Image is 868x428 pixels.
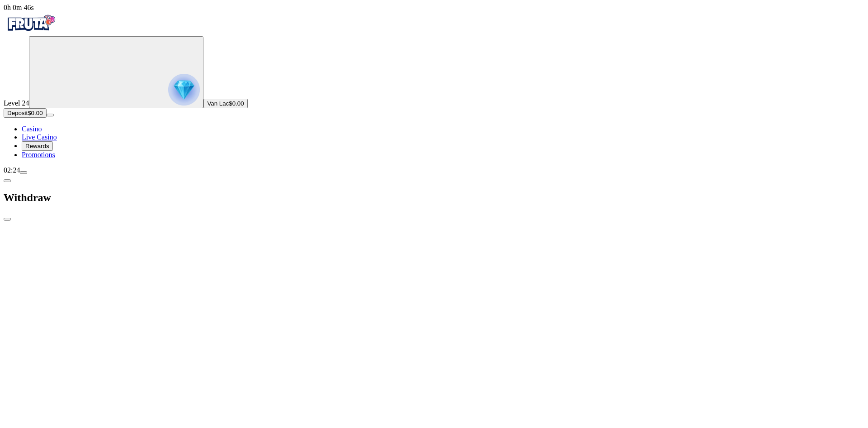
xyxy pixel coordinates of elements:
span: Live Casino [22,133,57,141]
span: Deposit [7,110,28,116]
button: close [4,218,11,221]
button: reward iconRewards [22,141,53,151]
span: Rewards [25,143,49,149]
button: menu [47,114,54,116]
h2: Withdraw [4,192,864,204]
span: Promotions [22,151,55,159]
a: gift-inverted iconPromotions [22,151,55,159]
span: Van Lac [207,100,229,107]
span: $0.00 [28,110,42,116]
button: Depositplus icon$0.00 [4,108,47,118]
span: 02:24 [4,166,20,174]
button: Van Lac$0.00 [203,99,247,108]
span: Casino [22,125,42,133]
img: Fruta [4,12,58,34]
button: reward progress [29,36,203,108]
a: Fruta [4,28,58,36]
span: user session time [4,4,34,11]
span: $0.00 [229,100,244,107]
a: diamond iconCasino [22,125,42,133]
button: menu [20,171,27,174]
nav: Primary [4,12,864,159]
img: reward progress [168,74,200,106]
button: chevron-left icon [4,179,11,182]
span: Level 24 [4,99,29,107]
a: poker-chip iconLive Casino [22,133,57,141]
